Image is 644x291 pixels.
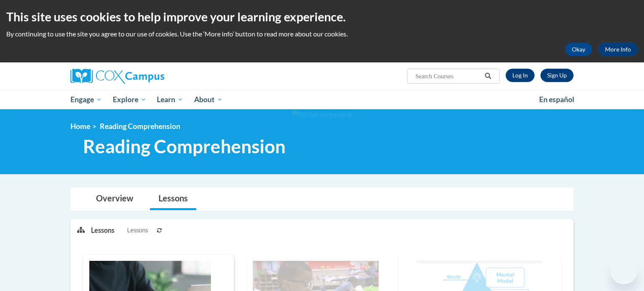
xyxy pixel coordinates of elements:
h2: This site uses cookies to help improve your learning experience. [6,8,638,25]
span: Lessons [127,226,148,235]
a: Cox Campus [70,69,230,84]
button: Search [482,71,494,81]
iframe: Button to launch messaging window [610,258,637,284]
span: En español [539,95,574,104]
button: Okay [565,43,592,56]
a: Log In [506,69,535,82]
a: Lessons [150,188,196,210]
a: Home [70,122,90,131]
a: Explore [107,90,152,109]
span: Explore [113,95,146,105]
p: By continuing to use the site you agree to our use of cookies. Use the ‘More info’ button to read... [6,29,638,39]
input: Search Courses [415,71,482,81]
span: Reading Comprehension [83,135,286,157]
img: Section background [292,110,352,119]
a: En español [534,91,580,108]
a: Engage [65,90,107,109]
img: Cox Campus [70,69,164,84]
div: Main menu [58,90,586,109]
p: Lessons [91,226,114,235]
a: Register [540,69,574,82]
span: Reading Comprehension [100,122,180,131]
a: More Info [598,43,638,56]
a: About [189,90,228,109]
a: Overview [88,188,142,210]
span: About [194,95,223,105]
span: Engage [70,95,102,105]
a: Learn [151,90,189,109]
span: Learn [157,95,183,105]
